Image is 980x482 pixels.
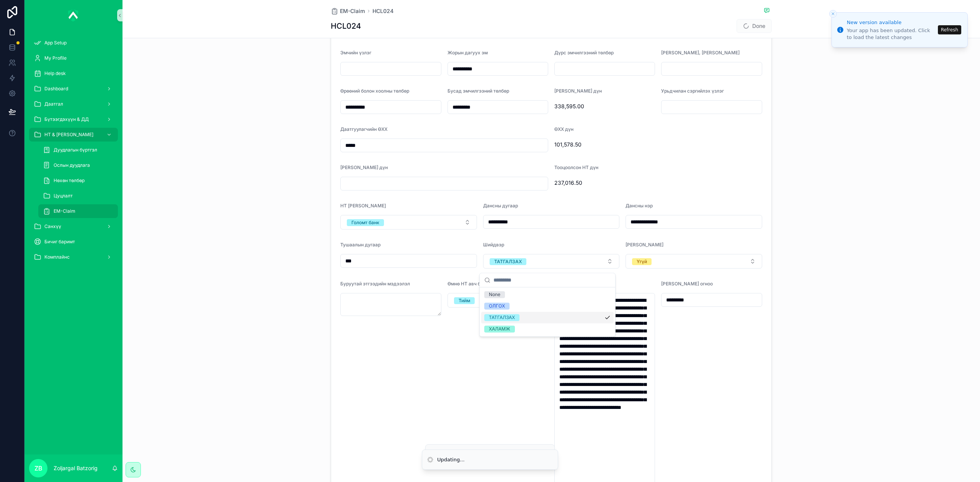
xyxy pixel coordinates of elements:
[24,31,122,274] div: scrollable content
[372,7,394,15] a: HCL024
[44,101,63,107] span: Даатгал
[29,112,118,126] a: Бүтээгдэхүүн & ДД
[44,55,67,61] span: My Profile
[340,281,410,287] span: Буруутай этгээдийн мэдээлэл
[626,242,663,248] span: [PERSON_NAME]
[938,25,961,34] button: Refresh
[448,50,488,55] span: Жорын дагуух эм
[847,19,936,26] div: New version available
[340,88,409,94] span: Өрөөний болон хоолны төлбөр
[554,179,762,187] span: 237,016.50
[494,258,522,265] div: ТАТГАЛЗАХ
[340,242,381,248] span: Тушаалын дугаар
[54,162,90,168] span: Ослын дуудлага
[483,254,620,269] button: Select Button
[29,51,118,65] a: My Profile
[448,293,549,308] button: Select Button
[340,215,477,230] button: Select Button
[340,203,386,208] span: НТ [PERSON_NAME]
[29,82,118,96] a: Dashboard
[351,219,379,226] div: Голомт банк
[38,174,118,187] a: Нөхөн төлбөр
[34,464,42,473] span: ZB
[554,164,598,170] span: Тооцоолсон НТ дүн
[44,116,89,122] span: Бүтээгдэхүүн & ДД
[661,88,724,94] span: Урьдчилан сэргийлэх үзлэг
[829,10,837,18] button: Close toast
[29,220,118,233] a: Санхүү
[38,143,118,157] a: Дуудлагын бүртгэл
[340,126,387,132] span: Даатгуулагчийн ӨХХ
[554,141,762,148] span: 101,578.50
[38,204,118,218] a: EM-Claim
[489,314,515,321] div: ТАТГАЛЗАХ
[489,326,510,332] div: ХАЛАМЖ
[483,203,518,208] span: Дансны дугаар
[29,250,118,264] a: Комплайнс
[44,239,75,245] span: Бичиг баримт
[54,177,85,184] span: Нөхөн төлбөр
[340,164,388,170] span: [PERSON_NAME] дүн
[68,9,79,21] img: App logo
[29,235,118,249] a: Бичиг баримт
[44,40,67,46] span: App Setup
[554,88,602,94] span: [PERSON_NAME] дүн
[483,242,504,248] span: Шийдвэр
[489,291,500,298] div: None
[554,126,573,132] span: ӨХХ дүн
[331,7,365,15] a: EM-Claim
[847,27,936,41] div: Your app has been updated. Click to load the latest changes
[340,7,365,15] span: EM-Claim
[331,21,361,31] h1: HCL024
[54,147,97,153] span: Дуудлагын бүртгэл
[44,70,66,77] span: Help desk
[44,132,93,138] span: НТ & [PERSON_NAME]
[340,50,371,55] span: Эмчийн үзлэг
[448,281,506,287] span: Өмнө НТ авч байсан эсэх
[626,203,653,208] span: Дансны нэр
[29,67,118,80] a: Help desk
[626,254,762,269] button: Select Button
[661,281,713,287] span: [PERSON_NAME] огноо
[448,88,509,94] span: Бусад эмчилгээний төлбөр
[554,50,614,55] span: Дүрс эмчилгээний төлбөр
[661,50,740,55] span: [PERSON_NAME], [PERSON_NAME]
[54,208,75,214] span: EM-Claim
[554,103,655,110] span: 338,595.00
[38,158,118,172] a: Ослын дуудлага
[29,97,118,111] a: Даатгал
[489,303,505,309] div: ОЛГОХ
[44,254,70,260] span: Комплайнс
[54,464,98,472] p: Zoljargal Batzorig
[459,297,470,304] div: Тийм
[437,456,465,464] div: Updating...
[480,287,615,336] div: Suggestions
[54,193,73,199] span: Цуцлалт
[29,128,118,142] a: НТ & [PERSON_NAME]
[637,258,647,265] div: Үгүй
[38,189,118,203] a: Цуцлалт
[44,223,61,230] span: Санхүү
[44,86,68,92] span: Dashboard
[29,36,118,50] a: App Setup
